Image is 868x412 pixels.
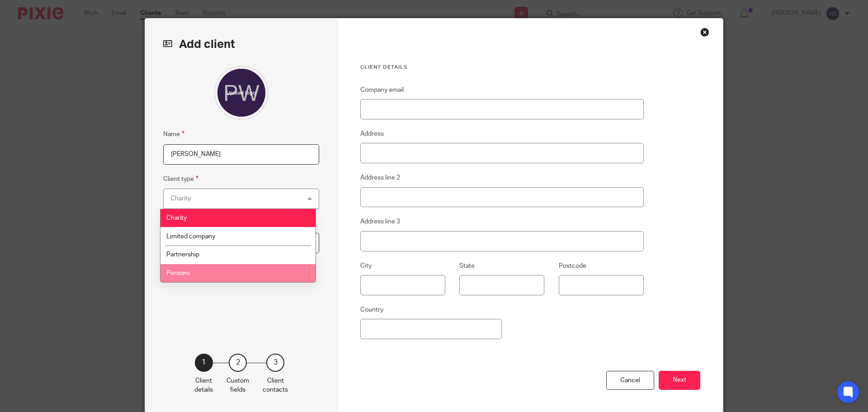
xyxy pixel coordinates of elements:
div: Close this dialog window [700,28,709,37]
label: City [360,261,372,270]
label: State [459,261,475,270]
span: Partnership [166,251,199,258]
div: 2 [229,354,247,372]
div: Charity [170,195,191,202]
button: Next [659,371,700,390]
span: Charity [166,215,187,221]
label: Company email [360,85,404,95]
p: Client contacts [263,376,288,395]
span: Limited company [166,233,215,240]
span: Persons [166,270,190,276]
div: 1 [195,354,213,372]
div: Cancel [606,371,654,390]
label: Address line 2 [360,173,400,182]
label: Name [163,129,184,139]
p: Client details [194,376,213,395]
label: Address [360,129,384,138]
label: Country [360,305,383,314]
h2: Add client [163,37,319,52]
h3: Client details [360,64,644,71]
div: 3 [266,354,284,372]
p: Custom fields [226,376,249,395]
label: Postcode [559,261,586,270]
label: Client type [163,174,198,184]
label: Address line 3 [360,217,400,226]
